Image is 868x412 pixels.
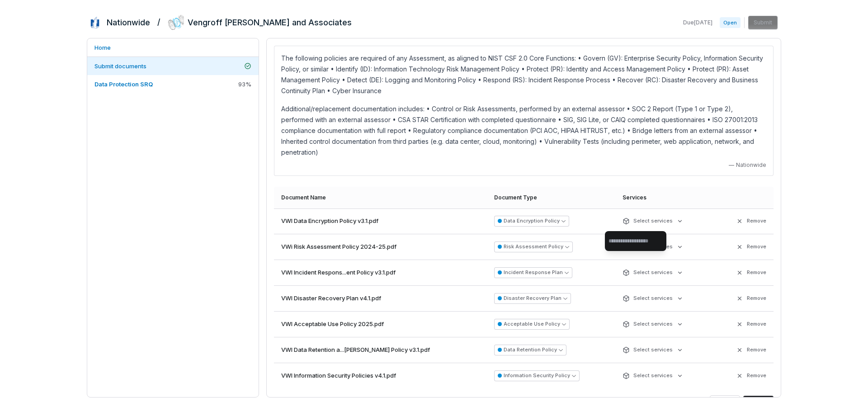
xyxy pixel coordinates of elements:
button: Remove [733,239,769,255]
div: Select services [605,231,666,251]
button: Remove [733,368,769,384]
span: Nationwide [736,161,766,169]
th: Document Name [274,187,489,208]
button: Incident Response Plan [494,267,572,278]
button: Risk Assessment Policy [494,242,573,252]
button: Upload [743,396,774,409]
h2: Vengroff [PERSON_NAME] and Associates [188,17,352,28]
button: Select services [620,342,686,358]
p: The following policies are required of any Assessment, as aligned to NIST CSF 2.0 Core Functions:... [281,53,766,96]
button: Select services [620,265,686,281]
span: VWI Incident Respons...ent Policy v3.1.pdf [281,268,396,277]
span: VWI Data Encryption Policy v3.1.pdf [281,217,378,226]
span: VWi Risk Assessment Policy 2024-25.pdf [281,242,396,251]
button: Remove [733,290,769,307]
span: VWI Acceptable Use Policy 2025.pdf [281,320,384,329]
button: Information Security Policy [494,370,580,381]
button: Acceptable Use Policy [494,319,570,330]
h2: / [157,14,160,28]
span: — [729,161,734,169]
span: Data Protection SRQ [94,81,153,88]
button: Select services [620,368,686,384]
button: Select services [620,290,686,307]
span: Submit documents [94,62,146,70]
span: VWI Information Security Policies v4.1.pdf [281,371,396,380]
button: Remove [733,213,769,229]
th: Document Type [489,187,617,208]
button: Remove [733,342,769,358]
a: Home [87,38,259,57]
button: Remove [733,265,769,281]
span: 93 % [238,80,251,88]
span: VWI Data Retention a...[PERSON_NAME] Policy v3.1.pdf [281,346,430,355]
button: Select services [620,316,686,332]
h2: Nationwide [107,17,150,28]
button: Data Encryption Policy [494,216,569,227]
th: Services [617,187,713,208]
p: Additional/replacement documentation includes: • Control or Risk Assessments, performed by an ext... [281,104,766,158]
button: Cancel [710,396,740,409]
button: Select services [620,213,686,229]
button: Data Retention Policy [494,345,566,355]
span: VWI Disaster Recovery Plan v4.1.pdf [281,294,381,303]
span: Open [720,17,741,28]
span: Due [DATE] [683,19,712,26]
button: Remove [733,316,769,332]
button: Disaster Recovery Plan [494,293,571,304]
